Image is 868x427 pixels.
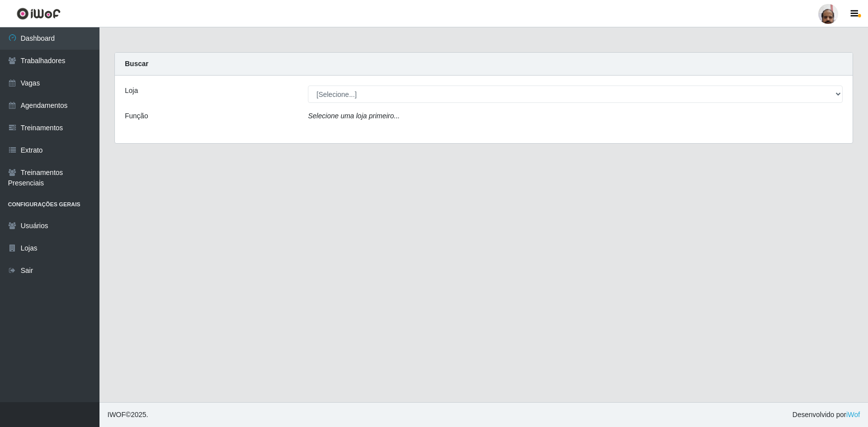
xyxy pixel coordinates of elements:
[846,411,860,419] a: iWof
[125,85,138,96] label: Loja
[125,111,148,121] label: Função
[16,7,61,20] img: CoreUI Logo
[308,112,399,120] i: Selecione uma loja primeiro...
[107,411,126,419] span: IWOF
[792,410,860,420] span: Desenvolvido por
[125,60,148,68] strong: Buscar
[107,410,148,420] span: © 2025 .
